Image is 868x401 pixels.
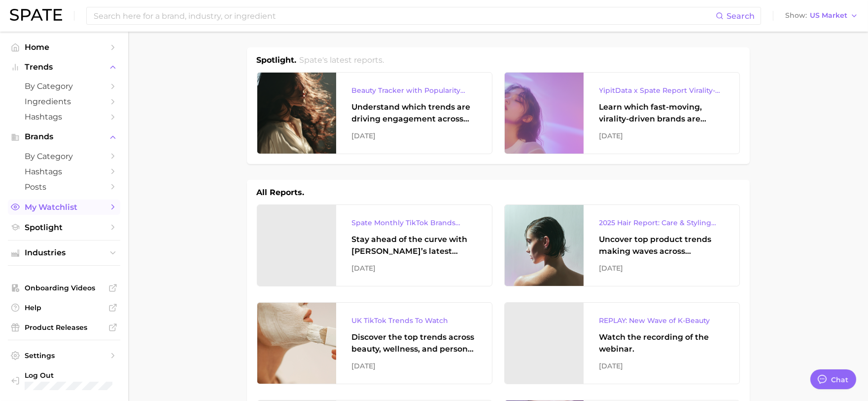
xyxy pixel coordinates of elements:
div: [DATE] [599,262,724,274]
div: UK TikTok Trends To Watch [352,315,476,326]
span: Home [25,42,104,52]
a: Spate Monthly TikTok Brands TrackerStay ahead of the curve with [PERSON_NAME]’s latest monthly tr... [257,204,492,286]
a: 2025 Hair Report: Care & Styling ProductsUncover top product trends making waves across platforms... [504,204,740,286]
a: Log out. Currently logged in with e-mail caitlin.delaney@loreal.com. [8,368,120,393]
a: Hashtags [8,109,120,124]
a: Hashtags [8,164,120,179]
img: SPATE [10,9,62,21]
a: Product Releases [8,320,120,335]
h2: Spate's latest reports. [299,54,384,66]
span: by Category [25,152,104,161]
span: Hashtags [25,167,104,176]
span: Product Releases [25,323,104,332]
a: Posts [8,179,120,195]
span: Industries [25,248,104,257]
a: Settings [8,348,120,363]
div: Watch the recording of the webinar. [599,331,724,355]
span: US Market [810,13,847,18]
a: YipitData x Spate Report Virality-Driven Brands Are Taking a Slice of the Beauty PieLearn which f... [504,72,740,154]
span: Ingredients [25,97,104,106]
div: Beauty Tracker with Popularity Index [352,84,476,96]
span: Onboarding Videos [25,283,104,292]
h1: All Reports. [257,187,305,199]
div: [DATE] [352,360,476,372]
span: Spotlight [25,223,104,232]
a: Spotlight [8,220,120,235]
button: ShowUS Market [783,9,861,22]
button: Trends [8,60,120,75]
a: by Category [8,149,120,164]
span: Settings [25,351,104,360]
div: [DATE] [352,262,476,274]
span: Hashtags [25,112,104,121]
span: Help [25,303,104,312]
span: Show [785,13,807,18]
span: Trends [25,63,104,72]
div: Discover the top trends across beauty, wellness, and personal care on TikTok [GEOGRAPHIC_DATA]. [352,331,476,355]
a: Ingredients [8,94,120,109]
a: by Category [8,79,120,94]
a: UK TikTok Trends To WatchDiscover the top trends across beauty, wellness, and personal care on Ti... [257,302,492,384]
span: by Category [25,81,104,91]
div: Learn which fast-moving, virality-driven brands are leading the pack, the risks of viral growth, ... [599,101,724,125]
div: [DATE] [599,360,724,372]
button: Industries [8,245,120,260]
a: Onboarding Videos [8,281,120,295]
span: My Watchlist [25,202,104,212]
div: [DATE] [599,130,724,142]
div: YipitData x Spate Report Virality-Driven Brands Are Taking a Slice of the Beauty Pie [599,84,724,96]
div: Understand which trends are driving engagement across platforms in the skin, hair, makeup, and fr... [352,101,476,125]
span: Brands [25,132,104,141]
input: Search here for a brand, industry, or ingredient [93,7,716,24]
span: Log Out [25,371,117,380]
button: Brands [8,129,120,144]
div: REPLAY: New Wave of K-Beauty [599,315,724,326]
div: Spate Monthly TikTok Brands Tracker [352,217,476,229]
div: Uncover top product trends making waves across platforms — along with key insights into benefits,... [599,234,724,257]
div: Stay ahead of the curve with [PERSON_NAME]’s latest monthly tracker, spotlighting the fastest-gro... [352,234,476,257]
a: Help [8,300,120,315]
span: Posts [25,182,104,192]
h1: Spotlight. [257,54,297,66]
a: Beauty Tracker with Popularity IndexUnderstand which trends are driving engagement across platfor... [257,72,492,154]
div: 2025 Hair Report: Care & Styling Products [599,217,724,229]
a: REPLAY: New Wave of K-BeautyWatch the recording of the webinar.[DATE] [504,302,740,384]
span: Search [727,11,755,21]
a: Home [8,40,120,55]
a: My Watchlist [8,200,120,215]
div: [DATE] [352,130,476,142]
